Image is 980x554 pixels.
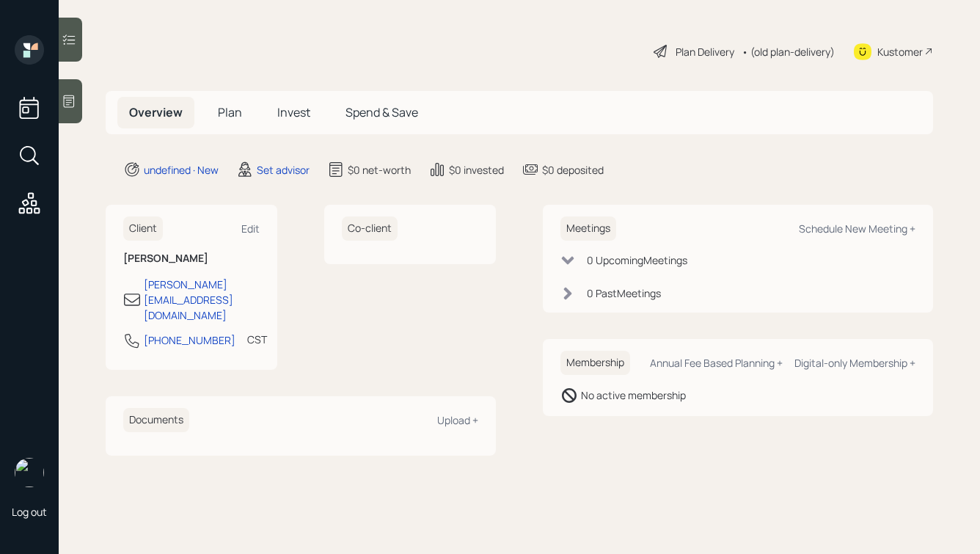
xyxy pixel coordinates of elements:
h6: Membership [560,351,630,375]
div: • (old plan-delivery) [742,44,835,59]
h6: [PERSON_NAME] [123,252,260,265]
div: [PHONE_NUMBER] [144,332,235,348]
div: 0 Past Meeting s [587,285,661,301]
div: Plan Delivery [676,44,734,59]
div: $0 deposited [542,162,604,178]
span: Invest [277,104,310,120]
h6: Co-client [342,216,398,241]
div: Upload + [437,413,478,427]
h6: Client [123,216,163,241]
div: No active membership [581,387,686,403]
h6: Documents [123,408,189,432]
div: Log out [12,505,47,519]
div: undefined · New [144,162,219,178]
div: Kustomer [877,44,923,59]
div: $0 net-worth [348,162,411,178]
span: Overview [129,104,183,120]
div: CST [247,332,267,347]
div: Set advisor [257,162,310,178]
h6: Meetings [560,216,616,241]
div: Edit [241,222,260,236]
div: 0 Upcoming Meeting s [587,252,687,268]
div: Annual Fee Based Planning + [650,356,783,370]
span: Plan [218,104,242,120]
span: Spend & Save [345,104,418,120]
div: Digital-only Membership + [794,356,915,370]
img: hunter_neumayer.jpg [15,458,44,487]
div: [PERSON_NAME][EMAIL_ADDRESS][DOMAIN_NAME] [144,277,260,323]
div: $0 invested [449,162,504,178]
div: Schedule New Meeting + [799,222,915,236]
